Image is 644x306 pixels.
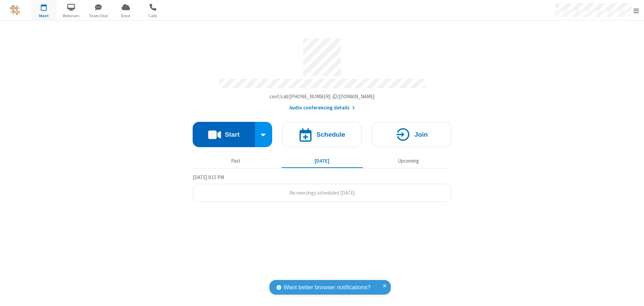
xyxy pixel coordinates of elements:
button: Upcoming [368,155,449,167]
span: Copy my meeting room link [269,93,375,100]
span: No meetings scheduled [DATE] [289,190,355,196]
button: Schedule [282,122,362,147]
section: Account details [193,33,451,112]
button: Copy my meeting room linkCopy my meeting room link [269,93,375,101]
h4: Start [225,131,239,138]
span: Team Chat [86,13,111,19]
section: Today's Meetings [193,173,451,202]
h4: Schedule [316,131,345,138]
span: Webinars [59,13,84,19]
button: Join [372,122,451,147]
span: Calls [140,13,166,19]
button: Start [193,122,255,147]
span: [DATE] 9:15 PM [193,174,224,180]
button: Past [195,155,277,167]
img: QA Selenium DO NOT DELETE OR CHANGE [10,5,20,15]
button: Audio conferencing details [289,104,355,112]
div: Start conference options [255,122,272,147]
span: Want better browser notifications? [284,283,371,292]
span: Meet [31,13,57,19]
span: Drive [113,13,138,19]
button: [DATE] [282,155,363,167]
h4: Join [414,131,428,138]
